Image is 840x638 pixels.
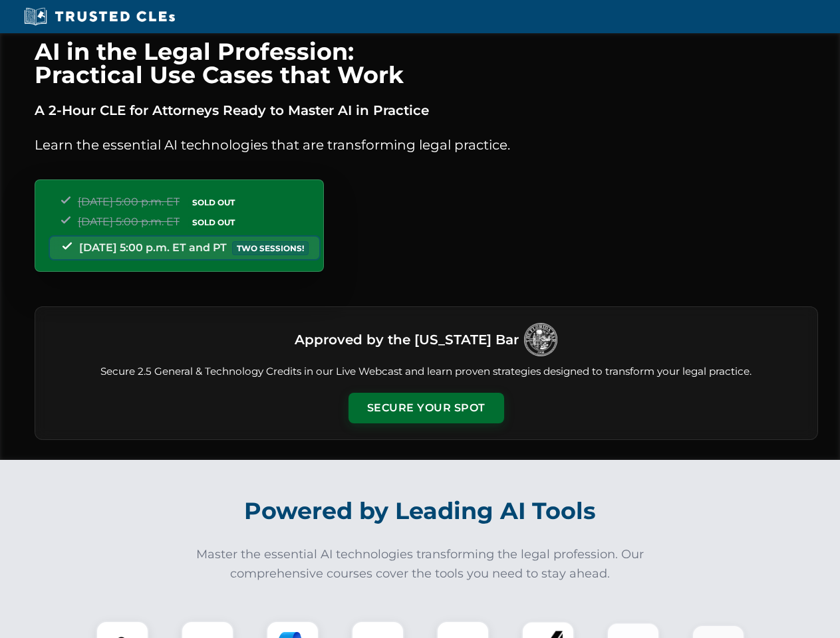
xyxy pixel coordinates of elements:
p: Secure 2.5 General & Technology Credits in our Live Webcast and learn proven strategies designed ... [51,364,801,379]
h2: Powered by Leading AI Tools [52,488,789,534]
h1: AI in the Legal Profession: Practical Use Cases that Work [35,40,818,86]
span: [DATE] 5:00 p.m. ET [78,215,180,228]
p: Master the essential AI technologies transforming the legal profession. Our comprehensive courses... [188,545,653,584]
span: SOLD OUT [188,215,239,229]
img: Trusted CLEs [20,7,179,27]
span: SOLD OUT [188,195,239,209]
h3: Approved by the [US_STATE] Bar [295,328,519,352]
button: Secure Your Spot [349,393,504,423]
p: A 2-Hour CLE for Attorneys Ready to Master AI in Practice [35,100,818,121]
span: [DATE] 5:00 p.m. ET [78,195,180,208]
img: Logo [524,323,557,356]
p: Learn the essential AI technologies that are transforming legal practice. [35,134,818,156]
